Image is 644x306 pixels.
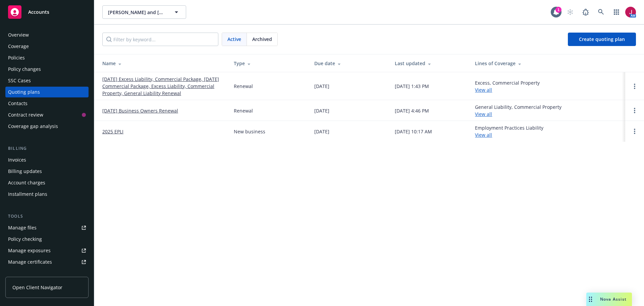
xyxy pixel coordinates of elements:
[5,110,89,120] a: Contract review
[395,83,429,90] div: [DATE] 1:43 PM
[8,166,42,177] div: Billing updates
[314,128,329,135] div: [DATE]
[395,107,429,114] div: [DATE] 4:46 PM
[600,296,627,302] span: Nova Assist
[579,36,625,42] span: Create quoting plan
[475,124,543,138] div: Employment Practices Liability
[5,87,89,97] a: Quoting plans
[227,36,241,43] span: Active
[234,60,304,67] div: Type
[475,79,540,93] div: Excess, Commercial Property
[8,52,25,63] div: Policies
[5,213,89,220] div: Tools
[102,128,123,135] a: 2025 EPLI
[475,103,561,118] div: General Liability, Commercial Property
[563,5,577,19] a: Start snowing
[12,284,62,291] span: Open Client Navigator
[8,64,41,75] div: Policy changes
[8,75,31,86] div: SSC Cases
[475,111,492,117] a: View all
[475,87,492,93] a: View all
[5,3,89,21] a: Accounts
[102,5,186,19] button: [PERSON_NAME] and [US_STATE][PERSON_NAME] (CL)
[102,33,218,46] input: Filter by keyword...
[252,36,272,43] span: Archived
[8,268,42,279] div: Manage claims
[28,9,49,15] span: Accounts
[586,293,632,306] button: Nova Assist
[395,128,432,135] div: [DATE] 10:17 AM
[475,60,620,67] div: Lines of Coverage
[475,132,492,138] a: View all
[8,121,58,132] div: Coverage gap analysis
[5,64,89,75] a: Policy changes
[108,9,166,16] span: [PERSON_NAME] and [US_STATE][PERSON_NAME] (CL)
[5,177,89,188] a: Account charges
[395,60,465,67] div: Last updated
[5,52,89,63] a: Policies
[234,107,253,114] div: Renewal
[234,128,265,135] div: New business
[631,127,639,135] a: Open options
[314,60,384,67] div: Due date
[5,41,89,52] a: Coverage
[8,222,37,233] div: Manage files
[5,145,89,152] div: Billing
[631,82,639,90] a: Open options
[5,234,89,245] a: Policy checking
[5,166,89,177] a: Billing updates
[8,257,52,267] div: Manage certificates
[314,107,329,114] div: [DATE]
[8,155,26,165] div: Invoices
[102,76,223,97] a: [DATE] Excess Liability, Commercial Package, [DATE] Commercial Package, Excess Liability, Commerc...
[631,106,639,115] a: Open options
[5,155,89,165] a: Invoices
[8,234,42,245] div: Policy checking
[102,107,178,114] a: [DATE] Business Owners Renewal
[8,30,29,40] div: Overview
[8,87,40,97] div: Quoting plans
[8,189,47,200] div: Installment plans
[5,30,89,40] a: Overview
[625,7,636,17] img: photo
[234,83,253,90] div: Renewal
[579,5,592,19] a: Report a Bug
[5,75,89,86] a: SSC Cases
[5,98,89,109] a: Contacts
[568,33,636,46] a: Create quoting plan
[8,245,51,256] div: Manage exposures
[5,222,89,233] a: Manage files
[8,41,29,52] div: Coverage
[8,177,45,188] div: Account charges
[555,7,561,13] div: 1
[102,60,223,67] div: Name
[314,83,329,90] div: [DATE]
[5,268,89,279] a: Manage claims
[5,257,89,267] a: Manage certificates
[8,110,43,120] div: Contract review
[586,293,595,306] div: Drag to move
[5,189,89,200] a: Installment plans
[5,245,89,256] a: Manage exposures
[610,5,623,19] a: Switch app
[594,5,608,19] a: Search
[8,98,28,109] div: Contacts
[5,121,89,132] a: Coverage gap analysis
